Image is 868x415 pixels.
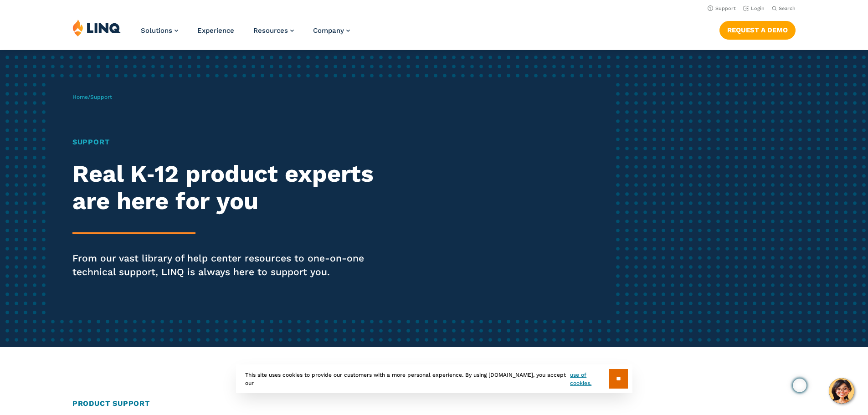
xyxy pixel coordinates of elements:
[236,364,632,393] div: This site uses cookies to provide our customers with a more personal experience. By using [DOMAIN...
[313,26,344,35] span: Company
[253,26,294,35] a: Resources
[141,19,350,49] nav: Primary Navigation
[72,137,407,148] h1: Support
[253,26,288,35] span: Resources
[570,371,609,387] a: use of cookies.
[72,94,88,100] a: Home
[829,378,854,404] button: Hello, have a question? Let’s chat.
[743,5,765,11] a: Login
[197,26,234,35] a: Experience
[72,19,121,36] img: LINQ | K‑12 Software
[72,94,112,100] span: /
[708,5,736,11] a: Support
[313,26,350,35] a: Company
[719,19,796,39] nav: Button Navigation
[72,251,407,279] p: From our vast library of help center resources to one-on-one technical support, LINQ is always he...
[779,5,796,11] span: Search
[72,160,407,215] h2: Real K‑12 product experts are here for you
[90,94,112,100] span: Support
[141,26,172,35] span: Solutions
[719,21,796,39] a: Request a Demo
[772,5,796,12] button: Open Search Bar
[141,26,178,35] a: Solutions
